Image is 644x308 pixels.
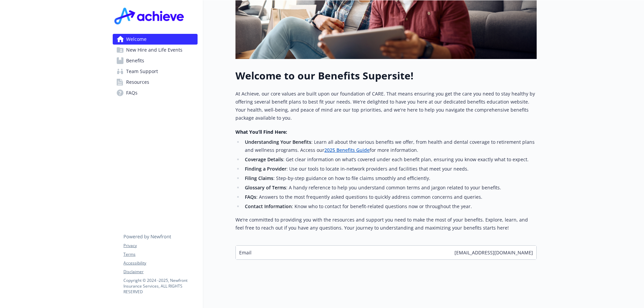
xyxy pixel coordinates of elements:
[113,34,198,45] a: Welcome
[324,147,370,153] a: 2025 Benefits Guide
[123,251,197,257] a: Terms
[243,156,537,164] li: : Get clear information on what’s covered under each benefit plan, ensuring you know exactly what...
[243,193,537,201] li: : Answers to the most frequently asked questions to quickly address common concerns and queries.
[123,278,197,295] p: Copyright © 2024 - 2025 , Newfront Insurance Services, ALL RIGHTS RESERVED
[113,66,198,77] a: Team Support
[245,175,273,181] strong: Filing Claims
[235,70,537,82] h1: Welcome to our Benefits Supersite!
[243,202,537,210] li: : Know who to contact for benefit-related questions now or throughout the year.
[126,45,182,55] span: New Hire and Life Events
[239,249,252,256] span: Email
[113,87,198,98] a: FAQs
[245,194,256,200] strong: FAQs
[245,139,311,145] strong: Understanding Your Benefits
[113,55,198,66] a: Benefits
[235,129,287,135] strong: What You’ll Find Here:
[123,260,197,266] a: Accessibility
[243,174,537,182] li: : Step-by-step guidance on how to file claims smoothly and efficiently.
[113,45,198,55] a: New Hire and Life Events
[123,243,197,249] a: Privacy
[235,216,537,232] p: We’re committed to providing you with the resources and support you need to make the most of your...
[113,77,198,87] a: Resources
[245,166,286,172] strong: Finding a Provider
[245,203,292,209] strong: Contact Information
[123,269,197,275] a: Disclaimer
[243,165,537,173] li: : Use our tools to locate in-network providers and facilities that meet your needs.
[126,77,149,87] span: Resources
[243,138,537,154] li: : Learn all about the various benefits we offer, from health and dental coverage to retirement pl...
[245,184,286,191] strong: Glossary of Terms
[126,34,147,45] span: Welcome
[235,90,537,122] p: At Achieve, our core values are built upon our foundation of CARE. That means ensuring you get th...
[243,184,537,192] li: : A handy reference to help you understand common terms and jargon related to your benefits.
[245,156,283,163] strong: Coverage Details
[126,87,138,98] span: FAQs
[126,66,158,77] span: Team Support
[454,249,533,256] span: [EMAIL_ADDRESS][DOMAIN_NAME]
[126,55,144,66] span: Benefits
